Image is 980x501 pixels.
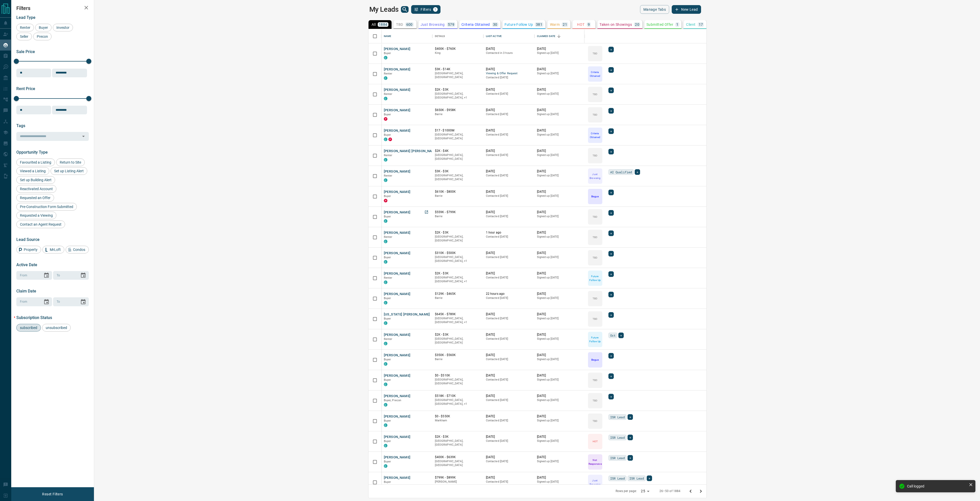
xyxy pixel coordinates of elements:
p: Client [686,23,695,26]
button: Reset Filters [39,490,66,498]
button: [PERSON_NAME] [384,292,411,297]
div: + [628,414,633,420]
button: search button [401,6,409,13]
span: Pre-Construction Form Submitted [18,205,75,209]
button: Sort [555,33,562,40]
span: + [629,455,631,460]
div: condos.ca [384,76,387,80]
p: TBD [593,113,597,117]
p: TBD [593,92,597,96]
div: condos.ca [384,301,387,304]
span: Buyer [384,194,391,198]
span: + [610,394,612,399]
p: Future Follow Up [505,23,533,26]
button: [PERSON_NAME] [384,230,411,235]
p: 600 [406,23,413,26]
div: + [608,312,614,318]
span: + [610,190,612,195]
div: Requested a Viewing [16,212,56,219]
p: [DATE] [486,333,532,337]
p: 579 [448,23,454,26]
span: Active Date [16,262,37,267]
p: Criteria Obtained [589,131,602,139]
div: Set up Listing Alert [51,167,87,175]
p: Barrie [435,194,481,198]
p: [DATE] [537,190,583,194]
span: 1 [434,8,437,11]
p: Contacted [DATE] [486,296,532,300]
span: Investor [55,26,71,30]
p: Signed up [DATE] [537,337,583,341]
p: $2K - $4K [435,149,481,153]
p: [DATE] [486,88,532,92]
div: property.ca [384,199,387,202]
span: + [648,476,650,481]
p: Just Browsing [421,23,445,26]
p: Bogus [591,194,599,198]
span: MrLoft [48,248,63,252]
span: unsubscribed [44,326,69,330]
button: [PERSON_NAME] [384,128,411,133]
span: Renter [384,92,393,96]
span: subscribed [18,326,39,330]
span: Subscription Status [16,315,52,320]
div: Seller [16,33,32,40]
span: Lead Source [16,237,40,242]
p: [DATE] [486,149,532,153]
span: Return to Site [58,160,83,164]
div: Contact an Agent Request [16,221,65,228]
p: [DATE] [486,128,532,133]
button: [PERSON_NAME] [384,88,411,92]
p: Barrie [435,112,481,116]
p: $610K - $800K [435,190,481,194]
p: $17 - $1000M [435,128,481,133]
span: AI Qualified [610,169,632,175]
p: $3K - $3K [435,169,481,174]
p: Toronto [435,316,481,324]
p: 9 [588,23,590,26]
p: Signed up [DATE] [537,92,583,96]
div: condos.ca [384,158,387,162]
p: Contacted [DATE] [486,153,532,157]
div: property.ca [384,117,387,121]
p: Contacted [DATE] [486,133,532,137]
p: Signed up [DATE] [537,133,583,137]
span: Tags [16,123,25,128]
p: [GEOGRAPHIC_DATA], [GEOGRAPHIC_DATA] [435,337,481,345]
div: Reactivated Account [16,185,56,193]
span: Renter [384,154,393,157]
p: Signed up [DATE] [537,174,583,178]
p: $129K - $465K [435,292,481,296]
p: $559K - $799K [435,210,481,214]
p: [DATE] [486,67,532,71]
span: Opportunity Type [16,150,48,155]
p: TBD [593,235,597,239]
p: [DATE] [537,67,583,71]
button: Filters1 [411,5,440,14]
p: Signed up [DATE] [537,276,583,280]
p: HOT [577,23,584,26]
p: Toronto [435,92,481,100]
p: $650K - $958K [435,108,481,112]
span: Buyer [384,256,391,259]
p: TBD [593,215,597,219]
p: Toronto [435,276,481,284]
p: Barrie [435,214,481,218]
div: condos.ca [384,260,387,264]
span: Buyer [384,215,391,218]
p: Contacted [DATE] [486,235,532,239]
p: Signed up [DATE] [537,296,583,300]
div: Set up Building Alert [16,176,55,184]
span: Lead Type [16,15,35,20]
button: Manage Tabs [640,5,669,14]
button: [PERSON_NAME] [384,271,411,276]
p: [DATE] [537,47,583,51]
div: + [608,47,614,52]
p: [DATE] [537,312,583,316]
h2: Filters [16,5,89,11]
p: 21 [563,23,567,26]
div: Pre-Construction Form Submitted [16,203,77,211]
div: + [628,455,633,461]
p: [DATE] [486,169,532,174]
p: [DATE] [486,47,532,51]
